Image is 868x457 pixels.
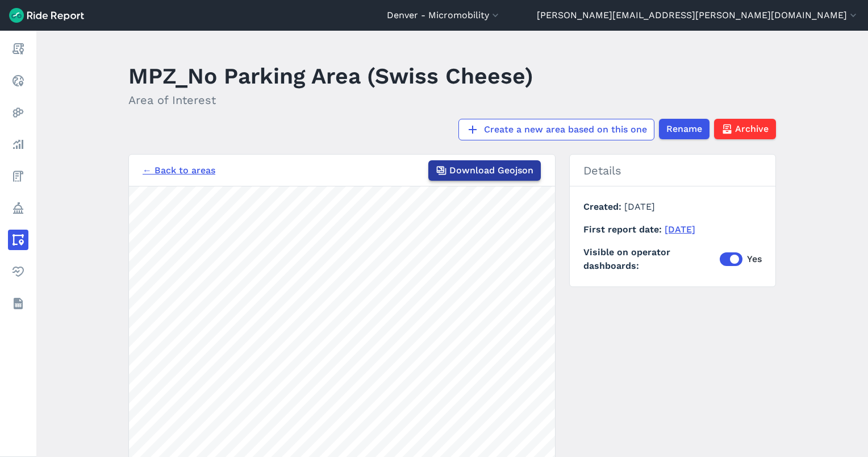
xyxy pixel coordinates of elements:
span: Download Geojson [449,164,533,177]
a: Health [8,261,28,282]
span: Visible on operator dashboards [583,246,720,273]
span: First report date [583,224,665,235]
button: Archive [714,119,776,139]
button: Denver - Micromobility [387,9,501,22]
a: Policy [8,198,28,218]
span: [DATE] [624,201,655,212]
label: Yes [720,252,762,266]
a: Fees [8,166,28,186]
a: Areas [8,230,28,250]
a: Create a new area based on this one [458,119,654,140]
button: Rename [659,119,710,139]
a: [DATE] [665,224,695,235]
button: [PERSON_NAME][EMAIL_ADDRESS][PERSON_NAME][DOMAIN_NAME] [537,9,859,22]
a: ← Back to areas [143,164,215,177]
a: Report [8,39,28,59]
button: Download Geojson [428,160,541,181]
a: Heatmaps [8,102,28,123]
span: Archive [735,122,769,136]
a: Realtime [8,70,28,91]
span: Created [583,201,624,212]
span: Rename [666,122,702,136]
h2: Area of Interest [128,92,533,109]
h2: Details [570,155,775,186]
a: Datasets [8,293,28,314]
img: Ride Report [9,8,84,23]
a: Analyze [8,134,28,155]
h1: MPZ_No Parking Area (Swiss Cheese) [128,60,533,92]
